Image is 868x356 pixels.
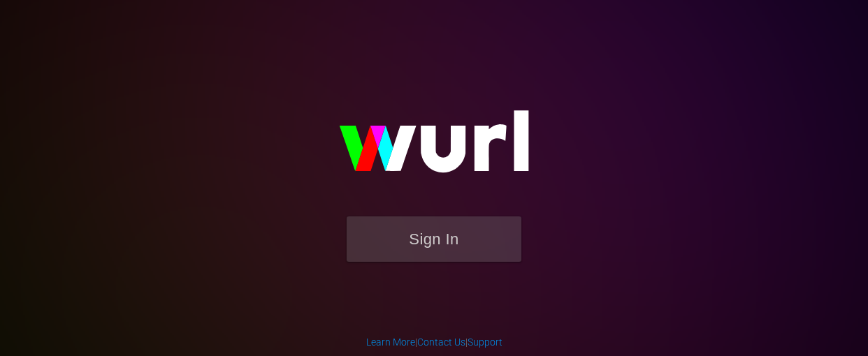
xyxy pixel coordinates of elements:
[347,216,521,262] button: Sign In
[417,336,465,348] a: Contact Us
[468,336,502,348] a: Support
[366,336,415,348] a: Learn More
[366,335,502,349] div: | |
[294,80,574,216] img: wurl-logo-on-black-223613ac3d8ba8fe6dc639794a292ebdb59501304c7dfd60c99c58986ef67473.svg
